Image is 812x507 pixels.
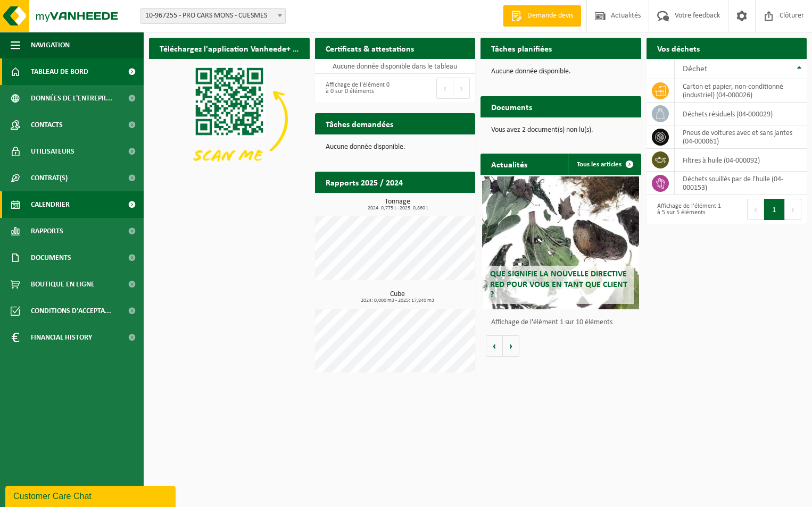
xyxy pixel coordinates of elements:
[480,96,543,117] h2: Documents
[785,199,801,220] button: Next
[482,176,639,309] a: Que signifie la nouvelle directive RED pour vous en tant que client ?
[675,79,807,103] td: carton et papier, non-conditionné (industriel) (04-000026)
[315,113,404,134] h2: Tâches demandées
[683,65,707,73] span: Déchet
[383,192,474,214] a: Consulter les rapports
[31,138,74,165] span: Utilisateurs
[568,154,640,175] a: Tous les articles
[647,38,710,58] h2: Vos déchets
[315,38,425,58] h2: Certificats & attestations
[149,59,310,179] img: Download de VHEPlus App
[31,85,112,112] span: Données de l'entrepr...
[31,271,95,298] span: Boutique en ligne
[675,149,807,172] td: filtres à huile (04-000092)
[5,484,178,507] iframe: chat widget
[31,324,92,351] span: Financial History
[503,5,581,27] a: Demande devis
[503,335,519,357] button: Volgende
[141,9,285,23] span: 10-967255 - PRO CARS MONS - CUESMES
[31,112,63,138] span: Contacts
[31,244,71,271] span: Documents
[486,335,503,357] button: Vorige
[480,154,538,174] h2: Actualités
[31,298,111,324] span: Conditions d'accepta...
[31,58,88,85] span: Tableau de bord
[525,11,576,21] span: Demande devis
[31,32,70,58] span: Navigation
[320,298,476,303] span: 2024: 0,000 m3 - 2025: 17,840 m3
[652,198,722,221] div: Affichage de l'élément 1 à 5 sur 5 éléments
[491,319,636,326] p: Affichage de l'élément 1 sur 10 éléments
[436,78,453,99] button: Previous
[675,103,807,125] td: déchets résiduels (04-000029)
[747,199,764,220] button: Previous
[453,78,470,99] button: Next
[320,198,476,211] h3: Tonnage
[490,270,627,299] span: Que signifie la nouvelle directive RED pour vous en tant que client ?
[31,191,70,218] span: Calendrier
[320,291,476,303] h3: Cube
[320,77,390,100] div: Affichage de l'élément 0 à 0 sur 0 éléments
[315,59,476,74] td: Aucune donnée disponible dans le tableau
[31,165,68,191] span: Contrat(s)
[320,206,476,211] span: 2024: 0,775 t - 2025: 0,860 t
[764,199,785,220] button: 1
[140,8,286,24] span: 10-967255 - PRO CARS MONS - CUESMES
[675,125,807,149] td: pneus de voitures avec et sans jantes (04-000061)
[326,143,465,151] p: Aucune donnée disponible.
[149,38,310,58] h2: Téléchargez l'application Vanheede+ maintenant!
[675,172,807,195] td: déchets souillés par de l'huile (04-000153)
[491,126,631,134] p: Vous avez 2 document(s) non lu(s).
[491,68,631,75] p: Aucune donnée disponible.
[315,172,413,192] h2: Rapports 2025 / 2024
[31,218,63,244] span: Rapports
[480,38,562,58] h2: Tâches planifiées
